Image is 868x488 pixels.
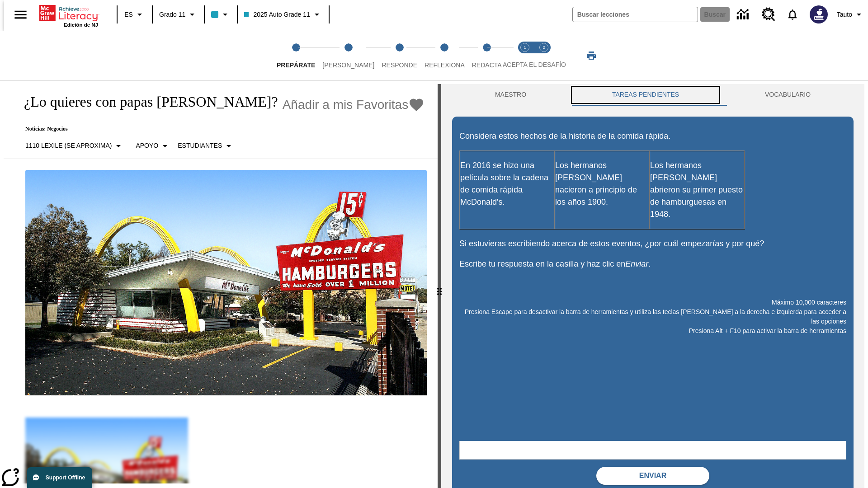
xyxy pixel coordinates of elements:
p: Apoyo [136,141,158,150]
img: Avatar [810,5,828,23]
button: Acepta el desafío lee step 1 of 2 [512,31,538,80]
p: Noticias: Negocios [14,126,425,132]
span: [PERSON_NAME] [322,61,374,69]
p: Presiona Escape para desactivar la barra de herramientas y utiliza las teclas [PERSON_NAME] a la ... [459,307,846,326]
button: Seleccionar estudiante [174,138,238,154]
button: Maestro [452,84,569,106]
button: Prepárate step 1 of 5 [269,31,322,80]
span: Añadir a mis Favoritas [283,98,409,112]
em: Enviar [625,259,648,268]
span: Edición de NJ [64,22,98,28]
div: Pulsa la tecla de intro o la barra espaciadora y luego presiona las flechas de derecha e izquierd... [438,84,441,488]
button: Lenguaje: ES, Selecciona un idioma [120,6,149,23]
button: El color de la clase es azul claro. Cambiar el color de la clase. [208,6,234,23]
button: Seleccione Lexile, 1110 Lexile (Se aproxima) [22,138,127,154]
span: 2025 Auto Grade 11 [244,10,310,19]
a: Centro de información [731,2,756,27]
p: Estudiantes [178,141,222,150]
text: 1 [524,45,526,50]
div: activity [441,84,864,488]
p: Máximo 10,000 caracteres [459,298,846,307]
div: Portada [39,3,98,28]
p: Considera estos hechos de la historia de la comida rápida. [459,130,846,142]
span: Prepárate [277,61,315,69]
span: Grado 11 [159,10,185,19]
span: Responde [382,61,417,69]
button: Lee step 2 of 5 [315,31,382,80]
h1: ¿Lo quieres con papas [PERSON_NAME]? [14,94,278,110]
div: reading [4,84,438,483]
button: Support Offline [27,467,92,488]
button: Perfil/Configuración [833,6,868,23]
p: Escribe tu respuesta en la casilla y haz clic en . [459,258,846,270]
button: Escoja un nuevo avatar [804,3,833,26]
span: Tauto [837,10,852,19]
p: Presiona Alt + F10 para activar la barra de herramientas [459,326,846,336]
span: Support Offline [46,474,85,481]
button: Responde step 3 of 5 [374,31,425,80]
span: ACEPTA EL DESAFÍO [503,61,566,68]
button: TAREAS PENDIENTES [569,84,722,106]
button: VOCABULARIO [722,84,854,106]
button: Grado: Grado 11, Elige un grado [156,6,201,23]
div: Instructional Panel Tabs [452,84,854,106]
img: Uno de los primeros locales de McDonald's, con el icónico letrero rojo y los arcos amarillos. [25,170,427,396]
button: Tipo de apoyo, Apoyo [132,138,174,154]
a: Notificaciones [781,3,804,26]
button: Añadir a mis Favoritas - ¿Lo quieres con papas fritas? [283,97,425,113]
span: Reflexiona [425,61,465,69]
button: Enviar [596,467,709,485]
span: Redacta [472,61,502,69]
button: Imprimir [577,47,606,64]
p: Los hermanos [PERSON_NAME] abrieron su primer puesto de hamburguesas en 1948. [650,160,744,221]
span: ES [124,10,133,19]
p: En 2016 se hizo una película sobre la cadena de comida rápida McDonald's. [460,160,554,208]
button: Acepta el desafío contesta step 2 of 2 [531,31,557,80]
button: Redacta step 5 of 5 [465,31,509,80]
p: Los hermanos [PERSON_NAME] nacieron a principio de los años 1900. [555,160,649,208]
button: Abrir el menú lateral [7,1,34,28]
body: Máximo 10,000 caracteres Presiona Escape para desactivar la barra de herramientas y utiliza las t... [4,7,132,15]
button: Clase: 2025 Auto Grade 11, Selecciona una clase [241,6,325,23]
button: Reflexiona step 4 of 5 [417,31,472,80]
p: 1110 Lexile (Se aproxima) [25,141,112,150]
a: Centro de recursos, Se abrirá en una pestaña nueva. [756,2,781,27]
p: Si estuvieras escribiendo acerca de estos eventos, ¿por cuál empezarías y por qué? [459,238,846,250]
input: Buscar campo [573,7,698,22]
text: 2 [542,45,545,50]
